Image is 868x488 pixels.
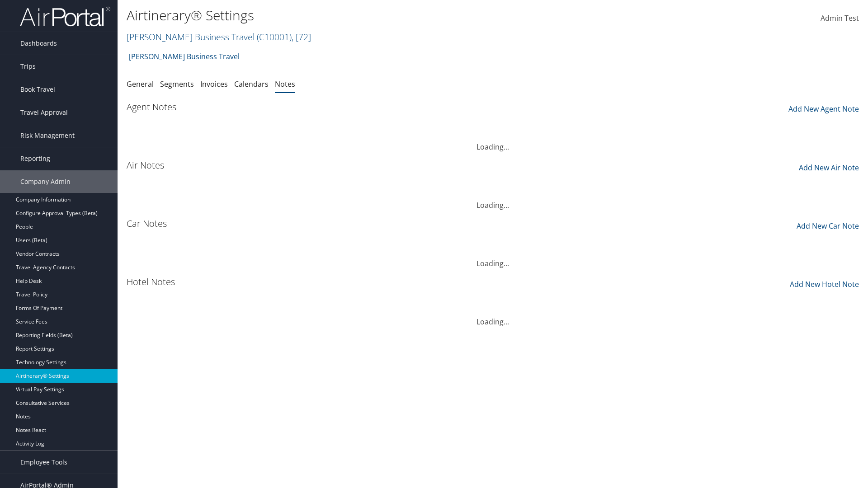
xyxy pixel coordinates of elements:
[20,78,55,101] span: Book Travel
[127,31,311,43] a: [PERSON_NAME] Business Travel
[275,79,295,89] a: Notes
[790,274,859,290] a: Add New Hotel Note
[821,13,859,23] span: Admin Test
[127,159,164,172] h3: Air Notes
[788,99,859,114] a: Add New Agent Note
[160,79,194,89] a: Segments
[20,6,110,27] img: airportal-logo.png
[20,124,75,147] span: Risk Management
[257,31,292,43] span: ( C10001 )
[797,216,859,231] a: Add New Car Note
[234,79,269,89] a: Calendars
[129,47,240,66] a: [PERSON_NAME] Business Travel
[127,276,175,288] h3: Hotel Notes
[799,158,859,173] a: Add New Air Note
[127,6,615,25] h1: Airtinerary® Settings
[20,451,67,474] span: Employee Tools
[127,131,859,152] div: Loading...
[20,32,57,55] span: Dashboards
[20,101,68,124] span: Travel Approval
[127,217,167,230] h3: Car Notes
[200,79,228,89] a: Invoices
[20,170,71,193] span: Company Admin
[127,247,859,269] div: Loading...
[292,31,311,43] span: , [ 72 ]
[20,147,50,170] span: Reporting
[127,189,859,211] div: Loading...
[127,305,859,327] div: Loading...
[127,101,176,113] h3: Agent Notes
[821,5,859,33] a: Admin Test
[127,79,154,89] a: General
[20,55,36,78] span: Trips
